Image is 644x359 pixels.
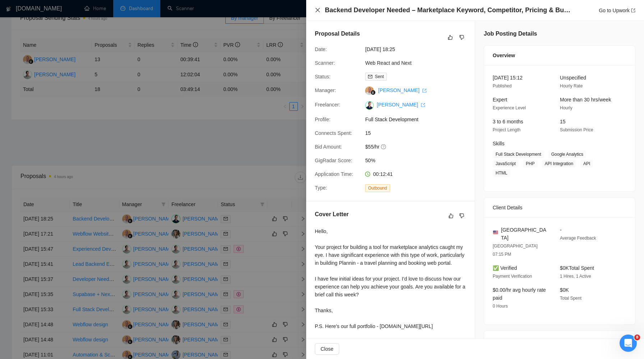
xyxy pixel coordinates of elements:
[493,51,515,59] span: Overview
[560,127,593,132] span: Submission Price
[315,171,353,177] span: Application Time:
[368,74,372,79] span: mail
[493,83,512,88] span: Published
[493,169,510,177] span: HTML
[457,212,466,220] button: dislike
[599,8,635,13] a: Go to Upworkexport
[493,97,507,103] span: Expert
[365,184,390,192] span: Outbound
[560,75,586,81] span: Unspecified
[493,119,523,124] span: 3 to 6 months
[493,265,517,271] span: ✅ Verified
[365,156,473,164] span: 50%
[560,83,583,88] span: Hourly Rate
[371,90,376,95] img: gigradar-bm.png
[447,212,455,220] button: like
[560,296,581,301] span: Total Spent
[365,45,473,53] span: [DATE] 18:25
[365,172,370,177] span: clock-circle
[378,87,427,93] a: [PERSON_NAME] export
[493,160,519,168] span: JavaScript
[493,274,532,279] span: Payment Verification
[560,105,572,110] span: Hourly
[560,265,594,271] span: $0K Total Spent
[560,97,611,103] span: More than 30 hrs/week
[631,8,635,13] span: export
[560,119,566,124] span: 15
[421,103,425,107] span: export
[315,7,321,13] button: Close
[365,101,374,110] img: c1j27oS9fmfKPeS7Q5jflJX_arFTDMkwW-V-NzSYT3T8GG-PxuHr0aC4406Y-beAsu
[459,213,464,219] span: dislike
[493,127,520,132] span: Project Length
[620,335,637,352] iframe: Intercom live chat
[493,198,626,217] div: Client Details
[560,287,569,293] span: $0K
[493,331,626,350] div: Job Description
[321,345,333,353] span: Close
[315,130,352,136] span: Connects Spent:
[375,74,384,79] span: Sent
[446,33,455,42] button: like
[459,35,464,40] span: dislike
[580,160,593,168] span: API
[315,87,336,93] span: Manager:
[493,230,498,235] img: 🇺🇸
[365,143,473,151] span: $55/hr
[493,75,523,81] span: [DATE] 15:12
[315,46,327,52] span: Date:
[315,29,360,38] h5: Proposal Details
[315,343,339,355] button: Close
[484,29,537,38] h5: Job Posting Details
[493,244,538,257] span: [GEOGRAPHIC_DATA] 07:15 PM
[315,158,352,163] span: GigRadar Score:
[560,236,596,241] span: Average Feedback
[560,274,591,279] span: 1 Hires, 1 Active
[493,141,505,146] span: Skills
[365,115,473,123] span: Full Stack Development
[315,144,342,150] span: Bid Amount:
[315,117,331,122] span: Profile:
[315,210,349,219] h5: Cover Letter
[315,74,331,79] span: Status:
[548,150,586,158] span: Google Analytics
[315,227,466,330] div: Hello, Your project for building a tool for marketplace analytics caught my eye. I have significa...
[493,304,508,309] span: 0 Hours
[365,129,473,137] span: 15
[501,226,548,242] span: [GEOGRAPHIC_DATA]
[422,88,427,93] span: export
[523,160,538,168] span: PHP
[315,60,335,66] span: Scanner:
[315,102,340,108] span: Freelancer:
[315,7,321,13] span: close
[448,213,454,219] span: like
[373,171,393,177] span: 00:12:41
[493,150,544,158] span: Full Stack Development
[493,105,526,110] span: Experience Level
[560,227,562,233] span: -
[377,102,425,108] a: [PERSON_NAME] export
[542,160,576,168] span: API Integration
[381,144,387,150] span: question-circle
[365,60,411,66] a: Web React and Next
[325,6,573,15] h4: Backend Developer Needed – Marketplace Keyword, Competitor, Pricing & Buy Box Tool
[315,185,327,191] span: Type:
[448,35,453,40] span: like
[493,287,546,301] span: $0.00/hr avg hourly rate paid
[634,335,640,340] span: 8
[457,33,466,42] button: dislike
